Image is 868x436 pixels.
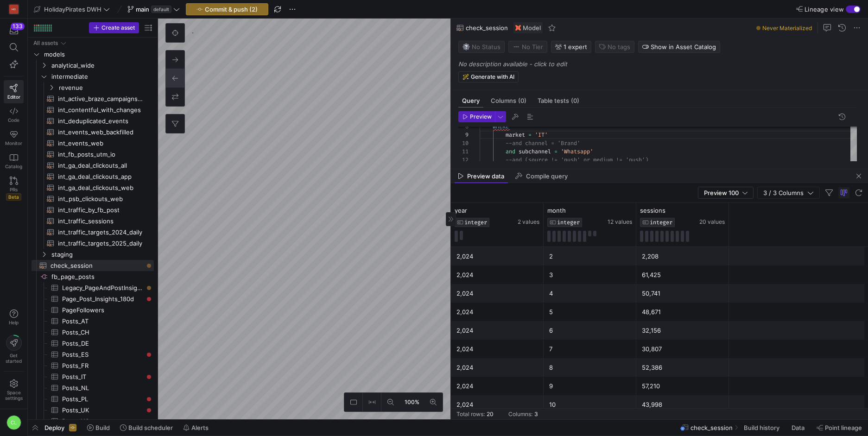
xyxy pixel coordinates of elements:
div: 9 [549,377,631,395]
button: Point lineage [812,420,866,436]
span: int_psb_clickouts_web​​​​​​​​​​ [58,194,143,204]
span: = [528,131,532,139]
button: Help [4,305,24,329]
div: 2,024 [456,266,538,284]
span: check_session​​​​​​​​​​ [51,260,143,271]
div: Press SPACE to select this row. [32,282,154,293]
div: 6 [549,322,631,340]
button: Getstarted [4,331,24,367]
span: Never Materialized [762,25,812,32]
div: 7 [549,340,631,358]
div: Press SPACE to select this row. [32,293,154,304]
div: 32,156 [642,322,723,340]
div: Press SPACE to select this row. [32,160,154,171]
div: 10 [458,139,469,147]
span: default [151,6,171,13]
a: Editor [4,80,24,103]
span: (0) [571,98,579,104]
a: Legacy_PageAndPostInsights​​​​​​​​​ [32,282,154,293]
img: No tier [513,43,520,51]
span: staging [51,249,152,260]
a: Monitor [4,126,24,150]
div: Press SPACE to select this row. [32,238,154,249]
div: Press SPACE to select this row. [32,149,154,160]
span: Posts_PL​​​​​​​​​ [62,394,143,404]
span: --and (source != 'push' or medium != 'push') [506,156,648,164]
span: 'Whatsapp' [561,148,593,155]
div: Press SPACE to select this row. [32,82,154,93]
span: Preview [470,114,492,120]
span: Posts_DE​​​​​​​​​ [62,338,143,349]
span: check_session [466,24,508,32]
span: analytical_wide [51,60,152,71]
a: Posts_IT​​​​​​​​​ [32,371,154,382]
span: Posts_ES​​​​​​​​​ [62,349,143,360]
span: int_ga_deal_clickouts_all​​​​​​​​​​ [58,160,143,171]
span: Beta [6,193,21,201]
div: 2,024 [456,284,538,303]
span: sessions [640,207,665,214]
button: Build [83,420,114,436]
button: Preview [458,111,495,122]
span: No tags [608,43,630,51]
span: Lineage view [805,6,844,13]
a: Catalog [4,150,24,173]
div: Press SPACE to select this row. [32,382,154,393]
span: Posts_UK​​​​​​​​​ [62,405,143,416]
a: int_events_web_backfilled​​​​​​​​​​ [32,126,154,138]
div: Press SPACE to select this row. [32,338,154,349]
div: Total rows: [456,411,485,417]
span: Model [523,24,541,32]
a: check_session​​​​​​​​​​ [32,260,154,271]
a: int_psb_clickouts_web​​​​​​​​​​ [32,193,154,204]
div: 52,386 [642,359,723,377]
span: int_events_web​​​​​​​​​​ [58,138,143,149]
div: 30,807 [642,340,723,358]
button: Build history [740,420,786,436]
div: All assets [33,40,58,46]
span: int_ga_deal_clickouts_app​​​​​​​​​​ [58,171,143,182]
a: Posts_ES​​​​​​​​​ [32,349,154,360]
span: Preview data [467,173,504,179]
div: Press SPACE to select this row. [32,171,154,182]
div: Press SPACE to select this row. [32,227,154,238]
div: 4 [549,284,631,303]
button: No tags [595,41,634,53]
button: CL [4,413,24,432]
a: Posts_PL​​​​​​​​​ [32,393,154,404]
span: Posts_NL​​​​​​​​​ [62,383,143,393]
div: Press SPACE to select this row. [32,360,154,371]
span: Build [95,424,110,431]
span: Editor [7,94,20,100]
a: int_traffic_targets_2025_daily​​​​​​​​​​ [32,238,154,249]
div: 12 [458,156,469,164]
a: Posts_NL​​​​​​​​​ [32,382,154,393]
span: Point lineage [825,424,862,431]
a: PRsBeta [4,173,24,204]
button: No statusNo Status [458,41,505,53]
a: int_ga_deal_clickouts_all​​​​​​​​​​ [32,160,154,171]
span: main [136,6,149,13]
span: Deploy [44,424,64,431]
div: 2,024 [456,247,538,265]
a: Page_Post_Insights_180d​​​​​​​​​ [32,293,154,304]
div: Press SPACE to select this row. [32,93,154,104]
div: Press SPACE to select this row. [32,371,154,382]
a: int_events_web​​​​​​​​​​ [32,138,154,149]
span: year [455,207,467,214]
span: PageFollowers​​​​​​​​​ [62,305,143,316]
div: Press SPACE to select this row. [32,416,154,427]
span: check_session [691,424,733,431]
a: int_traffic_sessions​​​​​​​​​​ [32,215,154,227]
span: int_ga_deal_clickouts_web​​​​​​​​​​ [58,183,143,193]
div: 133 [11,23,25,30]
span: int_active_braze_campaigns_performance​​​​​​​​​​ [58,94,143,104]
div: 2 [549,247,631,265]
span: int_contentful_with_changes​​​​​​​​​​ [58,105,143,115]
div: Columns: [508,411,532,417]
span: month [547,207,566,214]
button: Alerts [179,420,213,436]
div: Press SPACE to select this row. [32,404,154,416]
div: Press SPACE to select this row. [32,104,154,115]
button: Create asset [89,22,139,33]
